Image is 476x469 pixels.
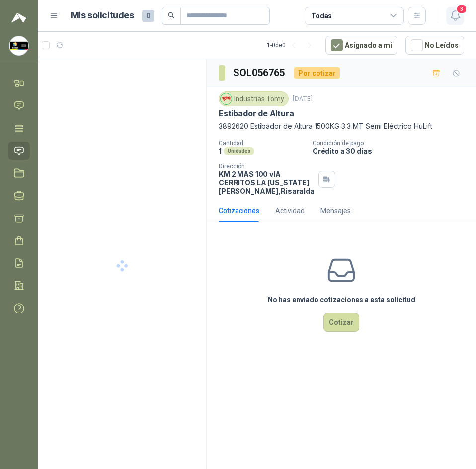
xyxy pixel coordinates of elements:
[11,12,26,24] img: Logo peakr
[294,67,340,79] div: Por cotizar
[446,7,464,25] button: 3
[233,65,286,80] h3: SOL056765
[325,36,397,55] button: Asignado a mi
[323,313,359,332] button: Cotizar
[405,36,464,55] button: No Leídos
[268,294,415,305] h3: No has enviado cotizaciones a esta solicitud
[221,93,232,104] img: Company Logo
[219,147,222,155] p: 1
[320,205,351,216] div: Mensajes
[219,140,305,147] p: Cantidad
[142,10,154,22] span: 0
[267,37,317,53] div: 1 - 0 de 0
[219,108,294,119] p: Estibador de Altura
[219,163,315,170] p: Dirección
[9,36,28,55] img: Company Logo
[219,121,464,132] p: 3892620 Estibador de Altura 1500KG 3.3 MT Semi Eléctrico HuLift
[71,8,134,23] h1: Mis solicitudes
[293,94,313,104] p: [DATE]
[224,147,254,155] div: Unidades
[313,140,472,147] p: Condición de pago
[219,170,315,195] p: KM 2 MAS 100 vIA CERRITOS LA [US_STATE] [PERSON_NAME] , Risaralda
[311,10,332,21] div: Todas
[313,147,472,155] p: Crédito a 30 días
[219,205,259,216] div: Cotizaciones
[275,205,305,216] div: Actividad
[219,91,289,106] div: Industrias Tomy
[168,12,175,19] span: search
[456,4,467,14] span: 3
